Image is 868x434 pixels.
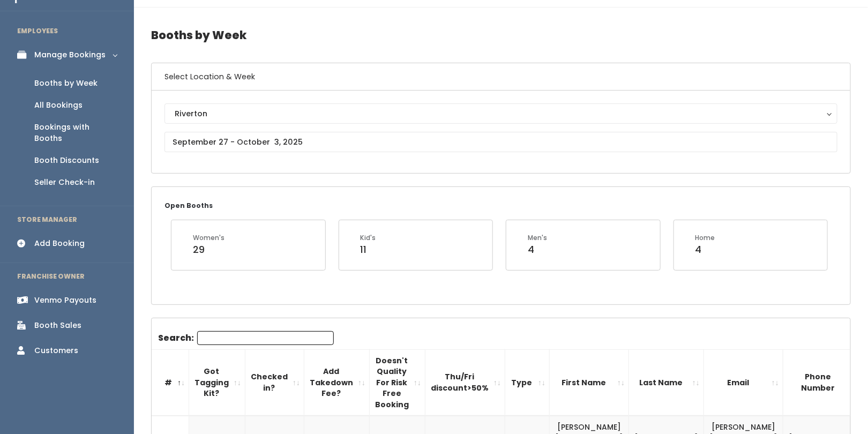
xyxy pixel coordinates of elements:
[695,243,715,257] div: 4
[164,132,837,152] input: September 27 - October 3, 2025
[361,233,376,243] div: Kid's
[695,233,715,243] div: Home
[189,349,245,416] th: Got Tagging Kit?: activate to sort column ascending
[361,243,376,257] div: 11
[34,238,85,249] div: Add Booking
[783,349,864,416] th: Phone Number: activate to sort column ascending
[164,201,213,210] small: Open Booths
[425,349,505,416] th: Thu/Fri discount&gt;50%: activate to sort column ascending
[245,349,304,416] th: Checked in?: activate to sort column ascending
[34,320,81,331] div: Booth Sales
[629,349,704,416] th: Last Name: activate to sort column ascending
[197,331,334,345] input: Search:
[34,122,117,144] div: Bookings with Booths
[152,349,189,416] th: #: activate to sort column descending
[304,349,370,416] th: Add Takedown Fee?: activate to sort column ascending
[34,155,99,166] div: Booth Discounts
[175,108,827,119] div: Riverton
[370,349,425,416] th: Doesn't Quality For Risk Free Booking : activate to sort column ascending
[550,349,629,416] th: First Name: activate to sort column ascending
[34,345,78,356] div: Customers
[505,349,550,416] th: Type: activate to sort column ascending
[528,243,547,257] div: 4
[151,20,851,50] h4: Booths by Week
[34,100,83,111] div: All Bookings
[34,295,96,306] div: Venmo Payouts
[34,49,106,61] div: Manage Bookings
[34,177,95,188] div: Seller Check-in
[704,349,783,416] th: Email: activate to sort column ascending
[193,233,225,243] div: Women's
[152,63,850,91] h6: Select Location & Week
[164,103,837,124] button: Riverton
[528,233,547,243] div: Men's
[34,78,98,89] div: Booths by Week
[158,331,334,345] label: Search:
[193,243,225,257] div: 29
